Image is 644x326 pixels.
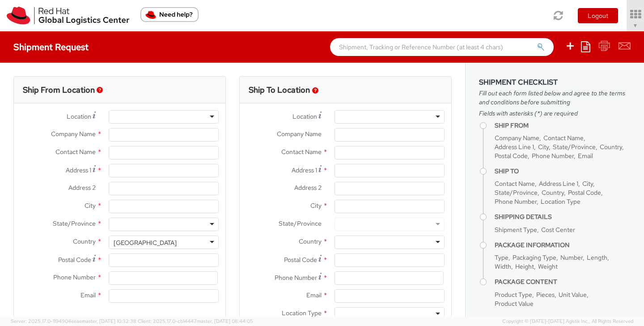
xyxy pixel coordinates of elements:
span: City [85,202,96,210]
span: Number [560,253,583,262]
span: Height [515,262,534,270]
span: Contact Name [55,148,96,156]
span: Country [299,237,322,245]
h4: Ship From [495,122,631,129]
span: Company Name [277,130,322,138]
span: Phone Number [532,152,574,160]
span: Postal Code [58,256,91,264]
h3: Shipment Checklist [479,78,631,86]
h4: Ship To [495,168,631,175]
span: Cost Center [541,226,575,234]
span: State/Province [53,219,96,227]
span: master, [DATE] 10:32:38 [82,318,136,324]
span: Location Type [282,309,322,317]
span: Weight [538,262,558,270]
span: Postal Code [284,256,317,264]
span: Country [600,143,622,151]
img: rh-logistics-00dfa346123c4ec078e1.svg [7,7,129,25]
span: Pieces [536,291,555,299]
span: Copyright © [DATE]-[DATE] Agistix Inc., All Rights Reserved [502,318,633,325]
span: Product Type [495,291,532,299]
span: City [310,202,322,210]
span: Country [542,189,564,197]
span: Unit Value [559,291,587,299]
h3: Ship From Location [23,86,95,94]
h3: Ship To Location [249,86,310,94]
span: Packaging Type [513,253,556,262]
span: City [582,180,593,188]
h4: Package Information [495,242,631,249]
span: Location [67,112,91,120]
span: Address 1 [292,166,317,174]
span: Postal Code [568,189,601,197]
span: Contact Name [543,134,584,142]
span: Type [495,253,508,262]
div: [GEOGRAPHIC_DATA] [114,238,177,247]
h4: Package Content [495,279,631,285]
span: Location [292,112,317,120]
span: State/Province [495,189,538,197]
span: Phone Number [495,197,537,206]
span: Address 2 [294,184,322,192]
button: Logout [578,8,618,23]
span: State/Province [553,143,596,151]
span: Address 2 [68,184,96,192]
span: Width [495,262,511,270]
span: Fields with asterisks (*) are required [479,109,631,118]
span: Fill out each form listed below and agree to the terms and conditions before submitting [479,89,631,107]
span: State/Province [279,219,322,227]
button: Need help? [140,7,199,22]
span: ▼ [633,22,638,29]
span: City [538,143,549,151]
span: Email [306,291,322,299]
span: Address Line 1 [539,180,578,188]
h4: Shipping Details [495,214,631,220]
span: Company Name [51,130,96,138]
span: Email [80,291,96,299]
span: Location Type [541,197,580,206]
span: Address 1 [66,166,91,174]
span: Address Line 1 [495,143,534,151]
span: Country [73,237,96,245]
span: Length [587,253,607,262]
span: Postal Code [495,152,528,160]
span: Contact Name [281,148,322,156]
span: Phone Number [275,274,317,282]
span: Shipment Type [495,226,537,234]
span: Phone Number [53,273,96,281]
input: Shipment, Tracking or Reference Number (at least 4 chars) [330,38,554,56]
span: Client: 2025.17.0-cb14447 [138,318,253,324]
h4: Shipment Request [13,42,89,52]
span: Product Value [495,300,534,308]
span: Email [578,152,593,160]
span: master, [DATE] 08:44:05 [197,318,253,324]
span: Company Name [495,134,539,142]
span: Contact Name [495,180,535,188]
span: Server: 2025.17.0-1194904eeae [11,318,136,324]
